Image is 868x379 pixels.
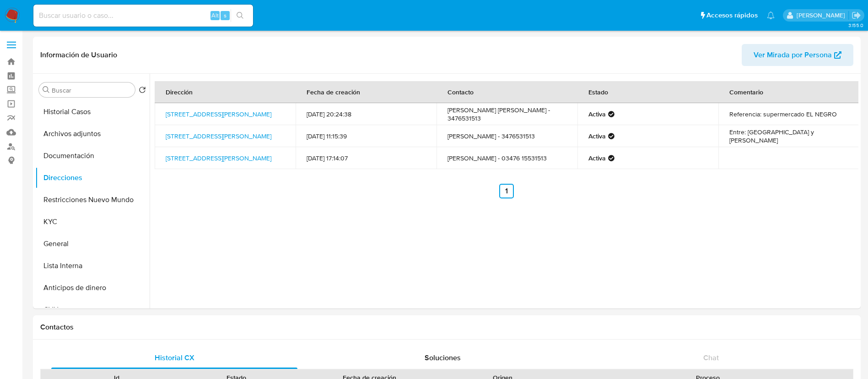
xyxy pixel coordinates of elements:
[718,103,859,125] td: Referencia: supermercado EL NEGRO
[35,255,150,277] button: Lista Interna
[35,167,150,189] button: Direcciones
[437,147,577,169] td: [PERSON_NAME] - 03476 15531513
[155,184,858,198] nav: Paginación
[43,86,50,93] button: Buscar
[155,352,194,363] span: Historial CX
[296,125,437,147] td: [DATE] 11:15:39
[52,86,131,94] input: Buscar
[437,125,577,147] td: [PERSON_NAME] - 3476531513
[40,323,853,332] h1: Contactos
[35,123,150,145] button: Archivos adjuntos
[706,11,758,20] span: Accesos rápidos
[296,147,437,169] td: [DATE] 17:14:07
[754,44,832,66] span: Ver Mirada por Persona
[40,50,117,60] h1: Información de Usuario
[35,145,150,167] button: Documentación
[166,110,271,119] a: [STREET_ADDRESS][PERSON_NAME]
[35,277,150,299] button: Anticipos de dinero
[588,154,606,162] strong: Activa
[437,81,577,103] th: Contacto
[33,10,253,22] input: Buscar usuario o caso...
[742,44,853,66] button: Ver Mirada por Persona
[231,9,249,22] button: search-icon
[499,184,514,198] a: Ir a la página 1
[437,103,577,125] td: [PERSON_NAME] [PERSON_NAME] - 3476531513
[139,86,146,96] button: Volver al orden por defecto
[155,81,296,103] th: Dirección
[718,81,859,103] th: Comentario
[35,233,150,255] button: General
[852,11,861,20] a: Salir
[35,211,150,233] button: KYC
[35,299,150,321] button: CVU
[296,81,437,103] th: Fecha de creación
[166,132,271,141] a: [STREET_ADDRESS][PERSON_NAME]
[35,189,150,211] button: Restricciones Nuevo Mundo
[588,110,606,118] strong: Activa
[797,11,848,20] p: nicolas.duclosson@mercadolibre.com
[425,352,461,363] span: Soluciones
[296,103,437,125] td: [DATE] 20:24:38
[718,125,859,147] td: Entre: [GEOGRAPHIC_DATA] y [PERSON_NAME]
[224,11,226,20] span: s
[211,11,219,20] span: Alt
[588,132,606,140] strong: Activa
[35,101,150,123] button: Historial Casos
[577,81,718,103] th: Estado
[767,11,775,19] a: Notificaciones
[703,352,719,363] span: Chat
[166,154,271,163] a: [STREET_ADDRESS][PERSON_NAME]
